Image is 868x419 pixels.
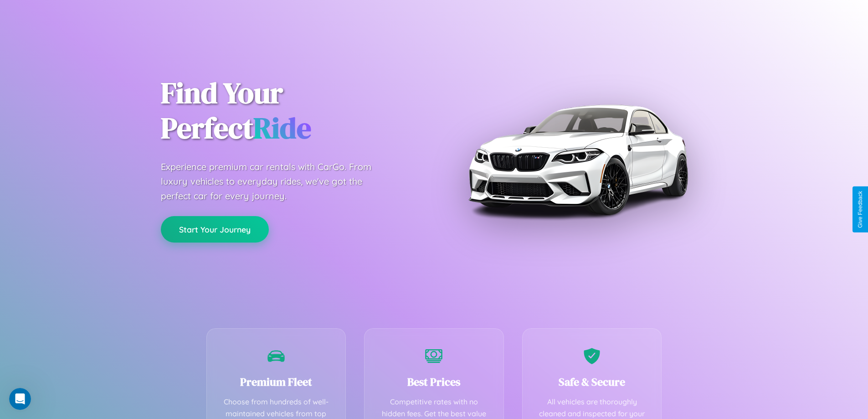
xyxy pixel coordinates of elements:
h3: Premium Fleet [221,374,332,389]
img: Premium BMW car rental vehicle [464,46,692,274]
button: Start Your Journey [161,216,269,243]
p: Experience premium car rentals with CarGo. From luxury vehicles to everyday rides, we've got the ... [161,160,389,203]
h3: Safe & Secure [536,374,648,389]
div: Give Feedback [857,191,863,228]
h3: Best Prices [378,374,490,389]
span: Ride [253,108,311,148]
iframe: Intercom live chat [9,388,31,410]
h1: Find Your Perfect [161,76,421,146]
